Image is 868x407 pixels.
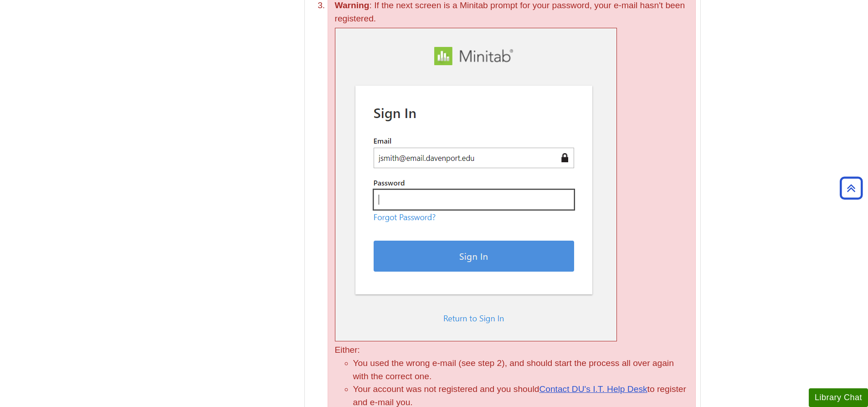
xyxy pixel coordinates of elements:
button: Library Chat [809,388,868,407]
strong: Warning [335,0,370,10]
p: Either: [335,344,688,357]
a: Contact DU's I.T. Help Desk [539,384,647,394]
li: You used the wrong e-mail (see step 2), and should start the process all over again with the corr... [353,357,688,383]
img: Minitab prompt for password where 'jsmith@email.davenport.edu' is the Email [335,28,617,341]
a: Back to Top [837,182,866,194]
